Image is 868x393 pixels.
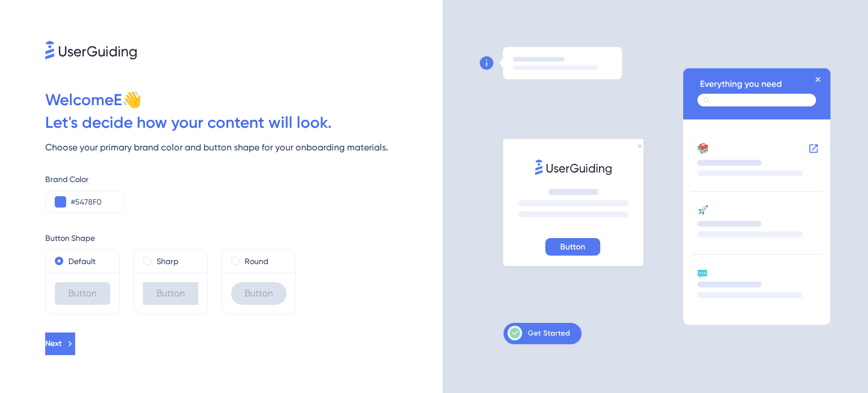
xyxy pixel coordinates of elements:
span: Next [45,337,62,351]
div: Button [143,282,198,305]
label: Default [68,254,96,268]
div: Button [231,282,287,305]
div: Button Shape [45,231,442,245]
button: Next [45,332,75,355]
div: Welcome E 👋 [45,89,442,111]
div: Let ' s decide how your content will look. [45,111,442,134]
div: Choose your primary brand color and button shape for your onboarding materials. [45,141,442,154]
label: Sharp [157,254,179,268]
label: Round [245,254,268,268]
div: Button [55,282,110,305]
div: Brand Color [45,172,442,186]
